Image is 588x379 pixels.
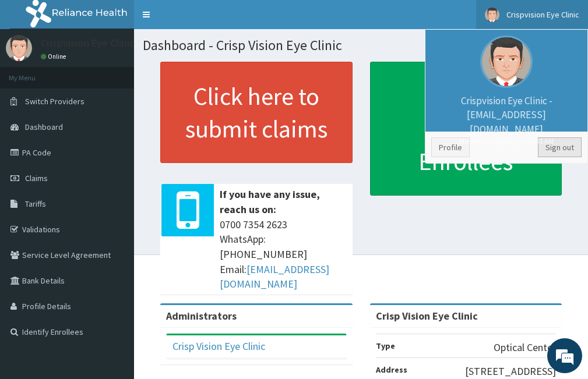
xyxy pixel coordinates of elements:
p: Crispvision Eye Clinic [41,38,135,48]
a: Profile [431,137,470,157]
img: User Image [6,35,32,61]
a: Online [41,52,69,61]
textarea: Type your message and hit 'Enter' [6,254,222,295]
b: If you have any issue, reach us on: [220,187,320,216]
span: Dashboard [25,122,63,132]
span: Switch Providers [25,96,84,107]
b: Address [376,364,407,375]
p: Optical Center [494,340,556,355]
img: User Image [480,36,533,88]
div: Chat with us now [61,65,196,80]
span: Crispvision Eye Clinic [506,9,579,20]
a: Click here to submit claims [160,62,353,163]
small: Member since [DATE] 9:30:41 AM [431,136,582,146]
b: Type [376,341,395,351]
img: d_794563401_company_1708531726252_794563401 [22,58,47,87]
a: [EMAIL_ADDRESS][DOMAIN_NAME] [220,263,329,291]
a: Crisp Vision Eye Clinic [172,339,265,353]
span: 0700 7354 2623 WhatsApp: [PHONE_NUMBER] Email: [220,217,347,292]
span: We're online! [68,115,161,232]
strong: Crisp Vision Eye Clinic [376,309,478,323]
a: How to Identify Enrollees [370,62,562,196]
span: Claims [25,173,48,183]
img: User Image [485,8,499,22]
span: Tariffs [25,199,46,209]
a: Sign out [538,137,582,157]
p: Crispvision Eye Clinic - [EMAIL_ADDRESS][DOMAIN_NAME] [431,94,582,146]
h1: Dashboard - Crisp Vision Eye Clinic [143,38,579,53]
p: [STREET_ADDRESS] [465,364,556,379]
div: Minimize live chat window [191,6,219,34]
b: Administrators [166,309,237,323]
